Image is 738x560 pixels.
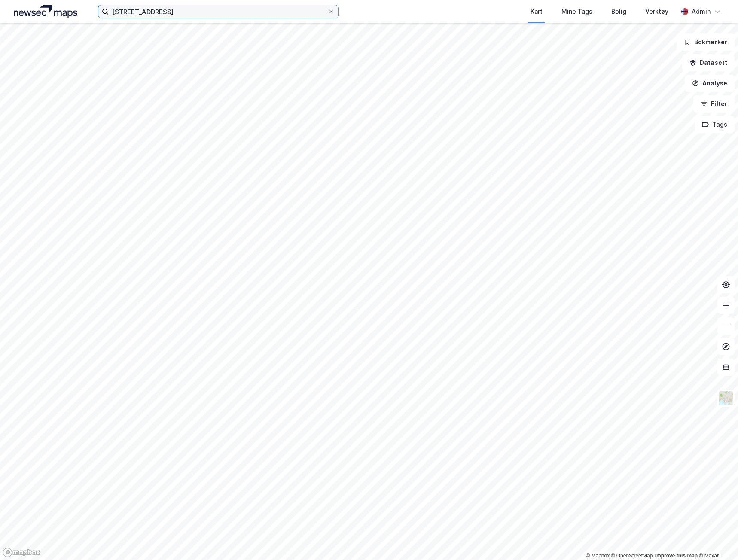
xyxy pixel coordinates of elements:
[677,33,735,51] button: Bokmerker
[685,75,735,92] button: Analyse
[586,553,610,559] a: Mapbox
[611,6,626,17] div: Bolig
[645,6,668,17] div: Verktøy
[611,553,653,559] a: OpenStreetMap
[695,519,738,560] iframe: Chat Widget
[695,116,735,133] button: Tags
[109,5,328,18] input: Søk på adresse, matrikkel, gårdeiere, leietakere eller personer
[682,54,735,71] button: Datasett
[561,6,592,17] div: Mine Tags
[718,390,734,406] img: Z
[14,5,77,18] img: logo.a4113a55bc3d86da70a041830d287a7e.svg
[531,6,543,17] div: Kart
[3,548,40,557] a: Mapbox homepage
[695,519,738,560] div: Kontrollprogram for chat
[693,95,735,113] button: Filter
[692,6,711,17] div: Admin
[655,553,698,559] a: Improve this map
